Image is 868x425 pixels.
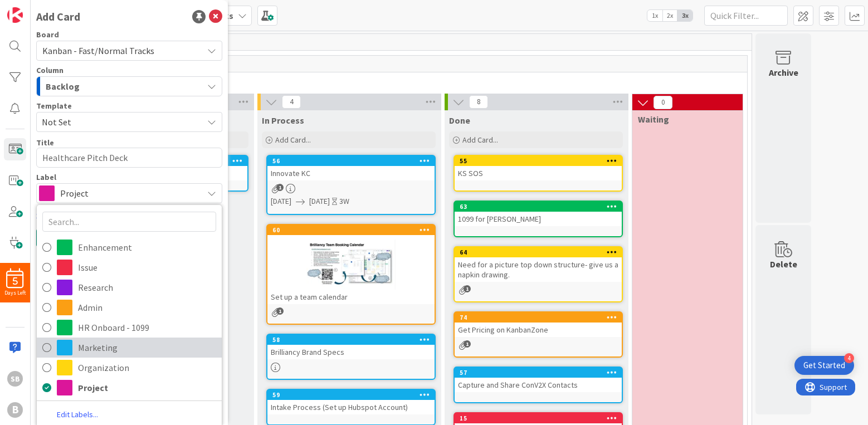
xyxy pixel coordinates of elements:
div: 63 [455,202,622,212]
a: Edit Labels... [37,407,118,422]
div: Intake Process (Set up Hubspot Account) [267,400,435,414]
span: In Process [262,115,304,126]
button: Backlog [36,76,222,96]
div: 59Intake Process (Set up Hubspot Account) [267,390,435,414]
span: Project [78,379,216,396]
label: Title [36,138,54,148]
input: Search... [42,212,216,232]
div: 63 [460,203,622,211]
span: 1 [276,184,284,191]
div: Set up a team calendar [267,290,435,304]
div: 15 [455,413,622,423]
div: 1099 for [PERSON_NAME] [455,212,622,226]
div: 55 [455,156,622,166]
span: Support [23,2,51,15]
span: [DATE] [309,196,330,207]
div: 60 [272,226,435,234]
div: Innovate KC [267,166,435,180]
span: HR Onboard - 1099 [78,319,216,336]
div: Archive [769,66,798,79]
span: Enhancement [78,239,216,256]
span: 5 [13,277,18,285]
div: 59 [267,390,435,400]
span: 1x [647,10,662,21]
div: 57 [460,369,622,377]
input: Quick Filter... [704,6,788,26]
span: Research [78,279,216,296]
div: Open Get Started checklist, remaining modules: 4 [794,356,854,375]
div: 56 [267,156,435,166]
div: Capture and Share ConV2X Contacts [455,378,622,392]
span: 1 [464,340,471,348]
div: SB [7,371,23,387]
div: 57 [455,368,622,378]
div: 57Capture and Share ConV2X Contacts [455,368,622,392]
div: Need for a picture top down structure- give us a napkin drawing. [455,257,622,282]
div: 60Set up a team calendar [267,225,435,304]
div: 64 [460,248,622,256]
div: 56Innovate KC [267,156,435,180]
span: 8 [469,95,488,109]
div: 58Brilliancy Brand Specs [267,335,435,359]
div: KS SOS [455,166,622,180]
div: 15 [460,414,622,422]
a: Admin [37,297,222,317]
a: HR Onboard - 1099 [37,317,222,338]
span: Add Card... [462,135,498,145]
div: Get Pricing on KanbanZone [455,323,622,337]
div: 58 [272,336,435,344]
span: Issue [78,259,216,276]
textarea: Healthcare Pitch Deck [36,148,222,168]
div: 59 [272,391,435,399]
a: Research [37,277,222,297]
span: Not Set [42,115,194,129]
div: 3W [339,196,349,207]
div: 4 [844,353,854,363]
div: 74 [455,312,622,323]
span: 4 [282,95,301,109]
span: Done [449,115,470,126]
div: Delete [770,257,797,271]
a: Issue [37,257,222,277]
span: Project [60,185,197,201]
span: 1 [464,285,471,292]
div: 60 [267,225,435,235]
span: Fast Track [72,75,733,86]
div: 55 [460,157,622,165]
span: Waiting [638,114,729,125]
span: 0 [654,96,672,109]
div: 74 [460,314,622,321]
span: Board [36,31,59,38]
div: 64Need for a picture top down structure- give us a napkin drawing. [455,247,622,282]
div: Add Card [36,8,80,25]
span: Admin [78,299,216,316]
div: 64 [455,247,622,257]
a: Project [37,378,222,398]
div: 74Get Pricing on KanbanZone [455,312,622,337]
span: Column [36,66,64,74]
span: 1 [276,307,284,315]
span: Add Card... [275,135,311,145]
span: Kanban - Fast/Normal Tracks [42,45,154,56]
span: 3x [677,10,693,21]
div: B [7,402,23,418]
a: Enhancement [37,237,222,257]
div: 58 [267,335,435,345]
div: Brilliancy Brand Specs [267,345,435,359]
a: Organization [37,358,222,378]
span: Marketing [78,339,216,356]
span: Backlog [46,79,80,94]
div: Get Started [803,360,845,371]
span: Organization [78,359,216,376]
span: Template [36,102,72,110]
a: Marketing [37,338,222,358]
div: 56 [272,157,435,165]
div: 631099 for [PERSON_NAME] [455,202,622,226]
span: [DATE] [271,196,291,207]
span: Label [36,173,56,181]
div: 55KS SOS [455,156,622,180]
img: Visit kanbanzone.com [7,7,23,23]
span: 2x [662,10,677,21]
